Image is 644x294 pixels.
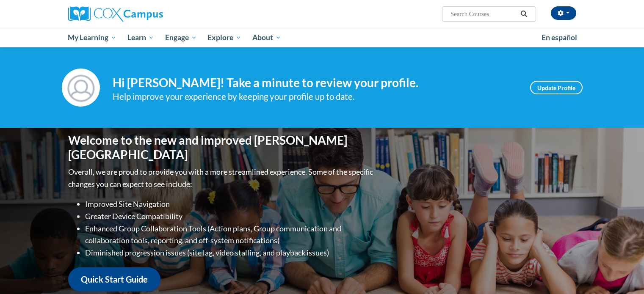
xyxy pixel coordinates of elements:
[85,198,375,210] li: Improved Site Navigation
[517,9,530,19] button: Search
[68,33,116,43] span: My Learning
[202,28,247,47] a: Explore
[165,33,197,43] span: Engage
[85,223,375,247] li: Enhanced Group Collaboration Tools (Action plans, Group communication and collaboration tools, re...
[62,69,100,107] img: Profile Image
[610,260,637,287] iframe: Button to launch messaging window
[68,267,160,291] a: Quick Start Guide
[542,33,577,42] span: En español
[85,210,375,223] li: Greater Device Compatibility
[247,28,287,47] a: About
[68,6,229,22] a: Cox Campus
[252,33,281,43] span: About
[68,6,163,22] img: Cox Campus
[536,29,583,47] a: En español
[113,76,517,90] h4: Hi [PERSON_NAME]! Take a minute to review your profile.
[122,28,160,47] a: Learn
[160,28,202,47] a: Engage
[450,9,517,19] input: Search Courses
[63,28,122,47] a: My Learning
[68,133,375,162] h1: Welcome to the new and improved [PERSON_NAME][GEOGRAPHIC_DATA]
[207,33,241,43] span: Explore
[113,90,517,104] div: Help improve your experience by keeping your profile up to date.
[68,166,375,190] p: Overall, we are proud to provide you with a more streamlined experience. Some of the specific cha...
[551,6,576,20] button: Account Settings
[530,81,583,94] a: Update Profile
[127,33,154,43] span: Learn
[85,247,375,259] li: Diminished progression issues (site lag, video stalling, and playback issues)
[55,28,589,47] div: Main menu
[551,240,568,257] iframe: Close message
